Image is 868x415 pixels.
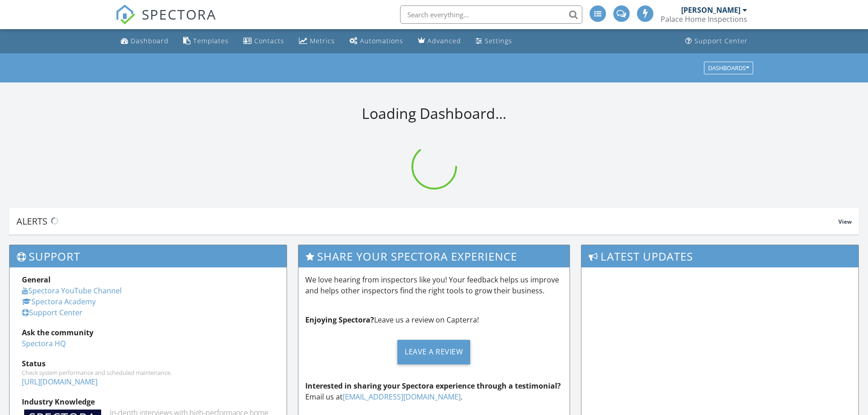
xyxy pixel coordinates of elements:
[254,36,284,45] div: Contacts
[305,381,561,391] strong: Interested in sharing your Spectora experience through a testimonial?
[193,36,229,45] div: Templates
[22,297,96,307] a: Spectora Academy
[694,36,748,45] div: Support Center
[310,36,335,45] div: Metrics
[295,33,339,50] a: Metrics
[305,333,563,371] a: Leave a Review
[22,396,274,407] div: Industry Knowledge
[682,33,751,50] a: Support Center
[661,15,747,24] div: Palace Home Inspections
[305,274,563,296] p: We love hearing from inspectors like you! Your feedback helps us improve and helps other inspecto...
[581,245,858,267] h3: Latest Updates
[22,338,66,348] a: Spectora HQ
[400,5,582,24] input: Search everything...
[22,358,274,369] div: Status
[305,314,563,325] p: Leave us a review on Capterra!
[16,215,838,227] div: Alerts
[343,392,461,402] a: [EMAIL_ADDRESS][DOMAIN_NAME]
[427,36,461,45] div: Advanced
[397,340,470,364] div: Leave a Review
[131,36,169,45] div: Dashboard
[305,380,563,402] p: Email us at .
[360,36,403,45] div: Automations
[708,65,749,71] div: Dashboards
[180,33,232,50] a: Templates
[681,5,740,15] div: [PERSON_NAME]
[305,315,374,325] strong: Enjoying Spectora?
[22,377,98,387] a: [URL][DOMAIN_NAME]
[22,327,274,338] div: Ask the community
[22,275,51,285] strong: General
[22,307,82,318] a: Support Center
[117,33,172,50] a: Dashboard
[346,33,407,50] a: Automations (Advanced)
[704,61,753,74] button: Dashboards
[142,5,216,24] span: SPECTORA
[414,33,465,50] a: Advanced
[22,286,122,296] a: Spectora YouTube Channel
[115,5,135,25] img: The Best Home Inspection Software - Spectora
[298,245,570,267] h3: Share Your Spectora Experience
[115,12,216,31] a: SPECTORA
[22,369,274,376] div: Check system performance and scheduled maintenance.
[10,245,287,267] h3: Support
[472,33,516,50] a: Settings
[240,33,288,50] a: Contacts
[838,218,852,225] span: View
[485,36,512,45] div: Settings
